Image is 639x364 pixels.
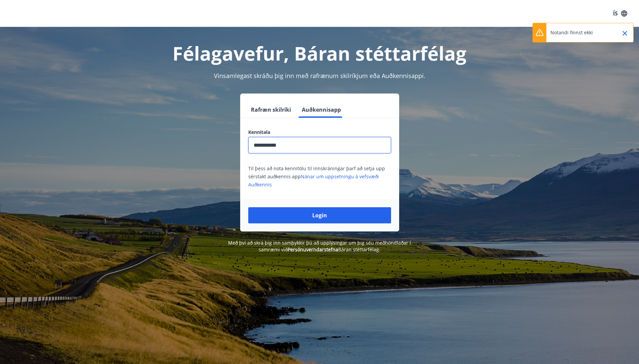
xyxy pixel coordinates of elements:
button: Rafræn skilríki [248,102,294,118]
label: Kennitala [248,129,391,136]
button: Auðkennisapp [299,102,344,118]
h1: Félagavefur, Báran stéttarfélag [85,40,554,66]
span: Með því að skrá þig inn samþykkir þú að upplýsingar um þig séu meðhöndlaðar í samræmi við Báran s... [228,240,411,253]
p: Notandi finnst ekki [550,29,593,36]
span: Til þess að nota kennitölu til innskráningar þarf að setja upp sérstakt auðkennis app [248,165,385,188]
a: Persónuverndarstefna [288,246,338,253]
button: Login [248,207,391,223]
a: Nánar um uppsetningu á vefsvæði Auðkennis [248,173,379,188]
span: Vinsamlegast skráðu þig inn með rafrænum skilríkjum eða Auðkennisappi. [214,72,425,80]
button: Close [619,28,631,39]
button: ÍS [609,7,631,20]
